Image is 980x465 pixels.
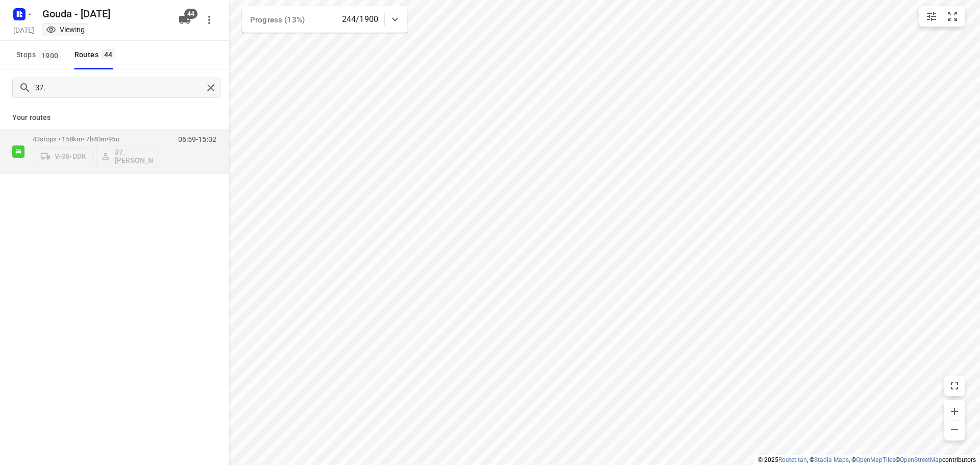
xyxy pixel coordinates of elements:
a: OpenStreetMap [900,456,942,463]
span: 1900 [39,50,61,60]
span: 44 [184,9,198,19]
p: 43 stops • 158km • 7h40m [33,135,157,143]
span: Stops [16,48,64,61]
span: Progress (13%) [250,15,305,25]
span: 95u [108,135,119,143]
a: OpenMapTiles [856,456,895,463]
p: 244/1900 [342,13,378,26]
li: © 2025 , © , © © contributors [758,456,976,463]
span: 44 [102,49,115,59]
button: More [199,10,219,30]
p: 06:59-15:02 [178,135,216,143]
button: 44 [175,10,195,30]
div: Routes [75,48,118,61]
p: Your routes [12,112,216,123]
button: Fit zoom [942,6,963,27]
a: Routetitan [778,456,807,463]
a: Stadia Maps [814,456,849,463]
div: small contained button group [919,6,965,27]
input: Search routes [35,80,203,96]
button: Map settings [921,6,942,27]
div: Progress (13%)244/1900 [242,6,407,33]
span: • [106,135,108,143]
div: You are currently in view mode. To make any changes, go to edit project. [46,25,85,35]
